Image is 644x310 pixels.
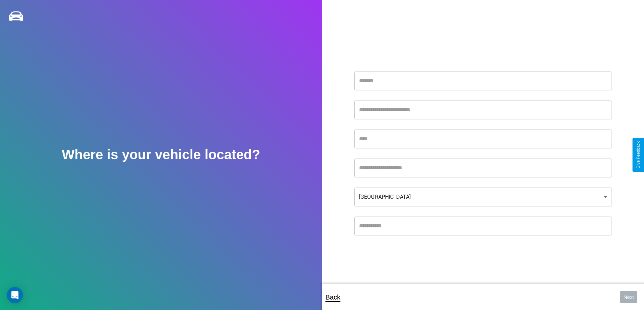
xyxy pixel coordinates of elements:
[620,291,637,303] button: Next
[62,147,260,162] h2: Where is your vehicle located?
[354,188,612,206] div: [GEOGRAPHIC_DATA]
[7,287,23,303] div: Open Intercom Messenger
[636,141,641,169] div: Give Feedback
[326,291,340,303] p: Back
